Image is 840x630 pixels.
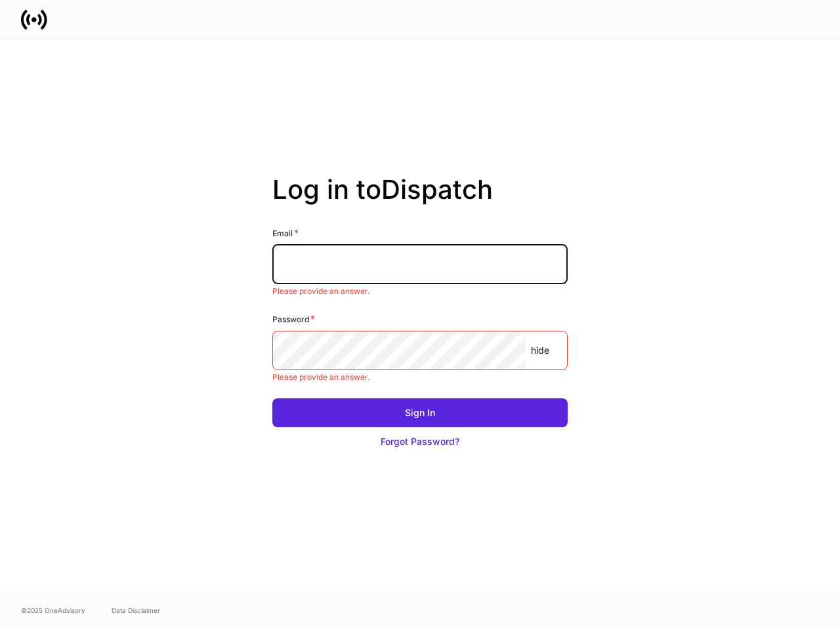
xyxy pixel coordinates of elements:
[272,286,568,297] p: Please provide an answer.
[272,372,568,383] p: Please provide an answer.
[272,312,315,325] h6: Password
[21,605,85,616] span: © 2025 OneAdvisory
[531,344,549,357] p: hide
[272,174,568,226] h2: Log in to Dispatch
[112,605,160,616] a: Data Disclaimer
[272,226,299,240] h6: Email
[272,427,568,456] button: Forgot Password?
[272,398,568,427] button: Sign In
[381,435,459,448] div: Forgot Password?
[405,406,435,419] div: Sign In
